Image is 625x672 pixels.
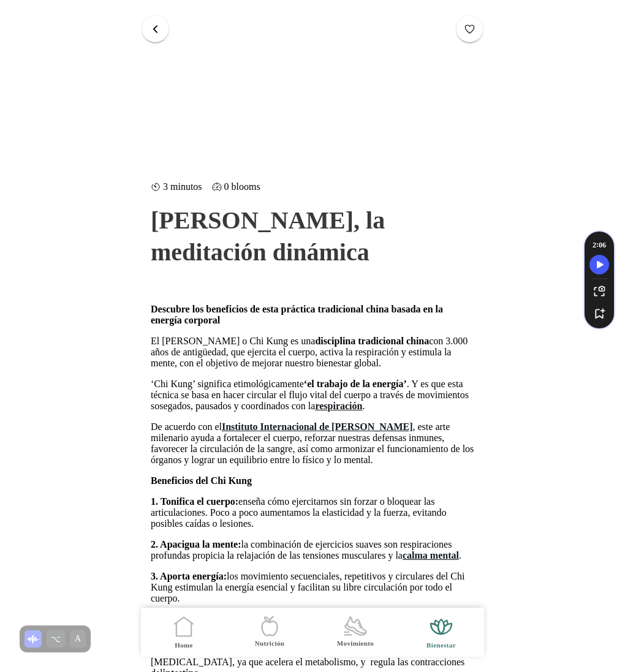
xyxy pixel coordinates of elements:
p: De acuerdo con el , este arte milenario ayuda a fortalecer el cuerpo, reforzar nuestras defensas ... [151,421,474,466]
p: los movimiento secuenciales, repetitivos y circulares del Chi Kung estimulan la energía esencial ... [151,571,474,604]
a: respiración [315,401,362,411]
ion-label: Home [175,641,193,650]
strong: disciplina tradicional china [315,336,429,346]
a: Instituto Internacional de [PERSON_NAME] [222,421,413,432]
p: El [PERSON_NAME] o Chi Kung es una con 3.000 años de antigüedad, que ejercita el cuerpo, activa l... [151,336,474,369]
strong: 2. Apacigua la mente: [151,539,241,549]
ion-label: 3 minutos [151,181,202,192]
h1: [PERSON_NAME], la meditación dinámica [151,205,474,268]
ion-label: Nutrición [255,639,284,648]
strong: Descubre los beneficios de esta práctica tradicional china basada en la energía corporal [151,304,443,325]
strong: Beneficios del Chi Kung [151,475,252,486]
ion-label: Movimiento [337,639,374,648]
p: ‘Chi Kung’ significa etimológicamente . Y es que esta técnica se basa en hacer circular el flujo ... [151,379,474,412]
ion-label: 0 blooms [212,181,260,192]
p: enseña cómo ejercitarnos sin forzar o bloquear las articulaciones. Poco a poco aumentamos la elas... [151,496,474,529]
strong: 1. Tonifica el cuerpo: [151,496,238,507]
strong: 3. Aporta energía: [151,571,227,581]
ion-label: Bienestar [426,641,456,650]
a: calma mental [403,550,459,561]
p: la combinación de ejercicios suaves son respiraciones profundas propicia la relajación de las ten... [151,539,474,561]
strong: ‘el trabajo de la energía’ [304,379,407,389]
